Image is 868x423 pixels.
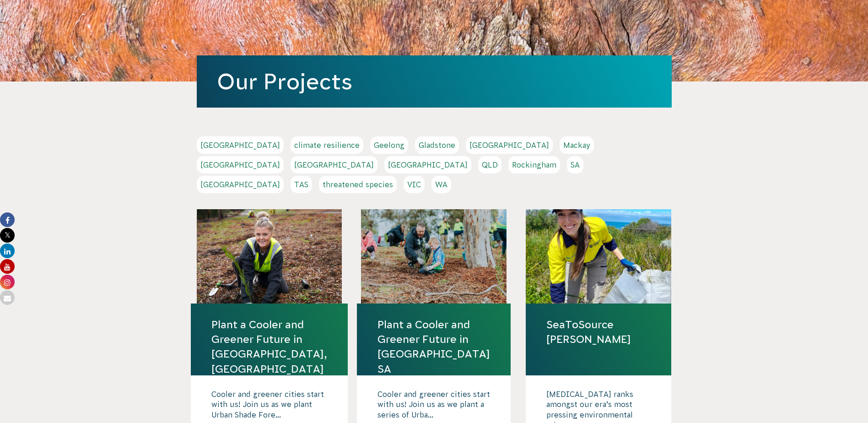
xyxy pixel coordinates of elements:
a: WA [431,176,451,193]
a: Plant a Cooler and Greener Future in [GEOGRAPHIC_DATA] SA [377,317,490,376]
a: Plant a Cooler and Greener Future in [GEOGRAPHIC_DATA], [GEOGRAPHIC_DATA] [211,317,327,376]
a: Mackay [560,136,594,154]
a: Gladstone [415,136,459,154]
a: QLD [478,156,501,174]
a: TAS [291,176,312,193]
a: Geelong [370,136,408,154]
a: threatened species [319,176,397,193]
a: [GEOGRAPHIC_DATA] [291,156,377,174]
a: Rockingham [508,156,560,174]
a: [GEOGRAPHIC_DATA] [384,156,471,174]
a: [GEOGRAPHIC_DATA] [466,136,553,154]
a: [GEOGRAPHIC_DATA] [197,156,284,174]
a: [GEOGRAPHIC_DATA] [197,176,284,193]
a: Our Projects [217,69,352,94]
a: SA [567,156,583,174]
a: [GEOGRAPHIC_DATA] [197,136,284,154]
a: climate resilience [291,136,363,154]
a: SeaToSource [PERSON_NAME] [546,317,651,347]
a: VIC [404,176,425,193]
